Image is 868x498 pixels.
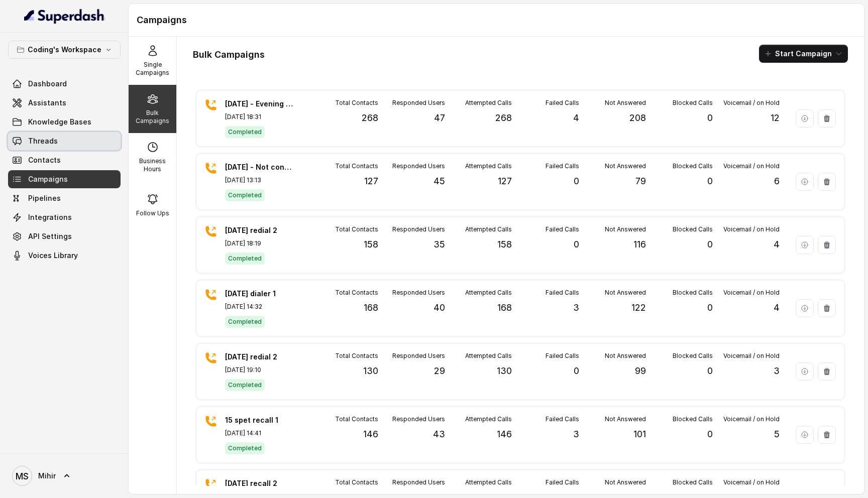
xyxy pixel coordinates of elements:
[574,364,579,378] p: 0
[574,237,579,252] p: 0
[723,415,780,423] p: Voicemail / on Hold
[225,126,265,138] span: Completed
[8,75,121,93] a: Dashboard
[335,162,378,170] p: Total Contacts
[774,364,780,378] p: 3
[363,427,378,441] p: 146
[465,162,512,170] p: Attempted Calls
[28,251,78,261] span: Voices Library
[605,352,646,360] p: Not Answered
[546,289,579,297] p: Failed Calls
[225,442,265,454] span: Completed
[723,478,780,486] p: Voicemail / on Hold
[759,45,848,63] button: Start Campaign
[495,111,512,125] p: 268
[546,162,579,170] p: Failed Calls
[392,478,445,486] p: Responded Users
[225,253,265,265] span: Completed
[707,427,713,441] p: 0
[16,471,29,481] text: MS
[465,225,512,233] p: Attempted Calls
[673,415,713,423] p: Blocked Calls
[546,352,579,360] p: Failed Calls
[362,111,378,125] p: 268
[8,208,121,226] a: Integrations
[392,162,445,170] p: Responded Users
[335,478,378,486] p: Total Contacts
[225,239,295,247] p: [DATE] 18:19
[673,99,713,107] p: Blocked Calls
[28,231,72,241] span: API Settings
[8,113,121,131] a: Knowledge Bases
[633,237,646,252] p: 116
[363,364,378,378] p: 130
[28,117,91,127] span: Knowledge Bases
[8,189,121,207] a: Pipelines
[774,237,780,252] p: 4
[707,237,713,252] p: 0
[723,225,780,233] p: Voicemail / on Hold
[364,174,378,188] p: 127
[707,174,713,188] p: 0
[225,303,295,311] p: [DATE] 14:32
[497,237,512,252] p: 158
[225,316,265,328] span: Completed
[546,99,579,107] p: Failed Calls
[28,98,66,108] span: Assistants
[723,99,780,107] p: Voicemail / on Hold
[28,79,67,89] span: Dashboard
[673,162,713,170] p: Blocked Calls
[434,111,445,125] p: 47
[335,99,378,107] p: Total Contacts
[723,289,780,297] p: Voicemail / on Hold
[28,193,61,203] span: Pipelines
[465,289,512,297] p: Attempted Calls
[8,41,121,59] button: Coding's Workspace
[225,99,295,109] p: [DATE] - Evening campaign
[225,415,295,425] p: 15 spet recall 1
[28,174,68,184] span: Campaigns
[392,289,445,297] p: Responded Users
[335,415,378,423] p: Total Contacts
[605,162,646,170] p: Not Answered
[635,364,646,378] p: 99
[573,111,579,125] p: 4
[225,162,295,172] p: [DATE] - Not connected and Callback Leads - 127 leads
[8,227,121,245] a: API Settings
[605,289,646,297] p: Not Answered
[364,237,378,252] p: 158
[225,352,295,362] p: [DATE] redial 2
[392,225,445,233] p: Responded Users
[497,364,512,378] p: 130
[633,427,646,441] p: 101
[465,478,512,486] p: Attempted Calls
[605,478,646,486] p: Not Answered
[193,47,265,63] h1: Bulk Campaigns
[723,352,780,360] p: Voicemail / on Hold
[8,94,121,112] a: Assistants
[225,429,295,437] p: [DATE] 14:41
[392,99,445,107] p: Responded Users
[673,478,713,486] p: Blocked Calls
[433,174,445,188] p: 45
[28,155,61,165] span: Contacts
[497,427,512,441] p: 146
[498,174,512,188] p: 127
[635,174,646,188] p: 79
[433,301,445,315] p: 40
[133,157,172,173] p: Business Hours
[774,301,780,315] p: 4
[433,237,445,252] p: 35
[546,478,579,486] p: Failed Calls
[392,415,445,423] p: Responded Users
[497,301,512,315] p: 168
[629,111,646,125] p: 208
[673,352,713,360] p: Blocked Calls
[8,246,121,265] a: Voices Library
[136,209,169,217] p: Follow Ups
[225,478,295,488] p: [DATE] recall 2
[225,366,295,374] p: [DATE] 19:10
[434,364,445,378] p: 29
[433,427,445,441] p: 43
[28,212,72,222] span: Integrations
